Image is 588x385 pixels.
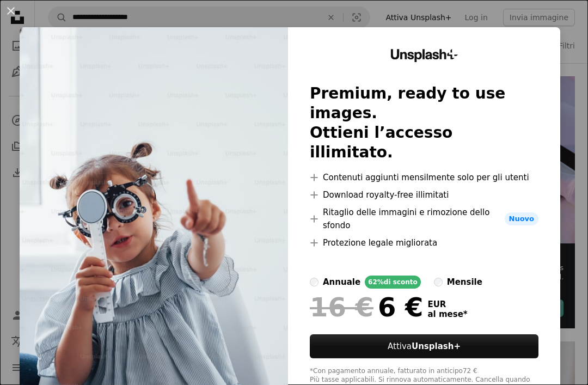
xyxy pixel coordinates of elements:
li: Protezione legale migliorata [310,236,538,249]
li: Ritaglio delle immagini e rimozione dello sfondo [310,206,538,232]
button: AttivaUnsplash+ [310,334,538,358]
li: Download royalty-free illimitati [310,188,538,201]
span: al mese * [427,309,467,319]
div: 6 € [310,293,423,321]
h2: Premium, ready to use images. Ottieni l’accesso illimitato. [310,84,538,162]
span: 16 € [310,293,373,321]
div: annuale [323,276,360,289]
div: mensile [447,276,482,289]
li: Contenuti aggiunti mensilmente solo per gli utenti [310,171,538,184]
input: annuale62%di sconto [310,278,318,286]
strong: Unsplash+ [412,341,461,351]
div: 62% di sconto [365,276,421,289]
input: mensile [434,278,443,286]
span: EUR [427,300,467,309]
span: Nuovo [505,212,538,225]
